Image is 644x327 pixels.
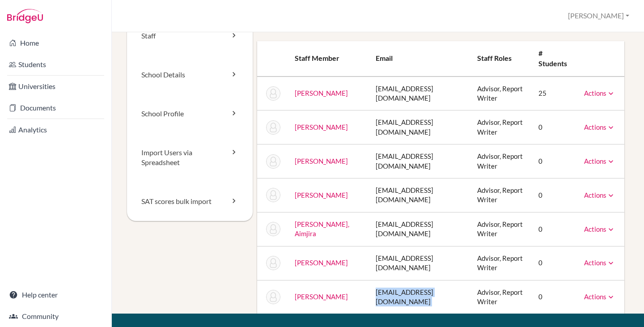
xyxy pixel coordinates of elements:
[369,41,470,76] th: Email
[584,157,615,165] a: Actions
[266,188,280,202] img: Adam Plant
[2,34,110,52] a: Home
[295,123,348,131] a: [PERSON_NAME]
[369,110,470,144] td: [EMAIL_ADDRESS][DOMAIN_NAME]
[531,178,577,212] td: 0
[531,41,577,76] th: # students
[2,55,110,73] a: Students
[7,9,43,23] img: Bridge-U
[531,212,577,246] td: 0
[295,89,348,97] a: [PERSON_NAME]
[2,121,110,139] a: Analytics
[2,286,110,304] a: Help center
[531,280,577,314] td: 0
[470,246,531,280] td: Advisor, Report Writer
[470,178,531,212] td: Advisor, Report Writer
[531,144,577,178] td: 0
[369,144,470,178] td: [EMAIL_ADDRESS][DOMAIN_NAME]
[470,212,531,246] td: Advisor, Report Writer
[369,178,470,212] td: [EMAIL_ADDRESS][DOMAIN_NAME]
[470,110,531,144] td: Advisor, Report Writer
[127,133,253,183] a: Import Users via Spreadsheet
[295,293,348,301] a: [PERSON_NAME]
[266,222,280,236] img: Aimjira Siriwat
[295,259,348,267] a: [PERSON_NAME]
[470,144,531,178] td: Advisor, Report Writer
[266,86,280,101] img: Neil Elrick
[584,225,615,233] a: Actions
[295,220,349,238] a: [PERSON_NAME], Aimjira
[127,55,253,94] a: School Details
[295,157,348,165] a: [PERSON_NAME]
[584,191,615,199] a: Actions
[531,110,577,144] td: 0
[564,8,633,24] button: [PERSON_NAME]
[470,41,531,76] th: Staff roles
[369,246,470,280] td: [EMAIL_ADDRESS][DOMAIN_NAME]
[295,191,348,199] a: [PERSON_NAME]
[288,41,369,76] th: Staff member
[369,212,470,246] td: [EMAIL_ADDRESS][DOMAIN_NAME]
[127,17,253,55] a: Staff
[584,89,615,97] a: Actions
[584,293,615,301] a: Actions
[470,280,531,314] td: Advisor, Report Writer
[266,290,280,304] img: Michael Woods
[266,154,280,169] img: Sangeeta Mehta
[127,94,253,133] a: School Profile
[369,280,470,314] td: [EMAIL_ADDRESS][DOMAIN_NAME]
[266,120,280,135] img: Samantha Hallas
[470,76,531,110] td: Advisor, Report Writer
[2,307,110,325] a: Community
[584,123,615,131] a: Actions
[584,259,615,267] a: Actions
[369,76,470,110] td: [EMAIL_ADDRESS][DOMAIN_NAME]
[531,76,577,110] td: 25
[266,256,280,270] img: Garry Whitehead
[531,246,577,280] td: 0
[127,182,253,221] a: SAT scores bulk import
[2,77,110,95] a: Universities
[2,99,110,117] a: Documents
